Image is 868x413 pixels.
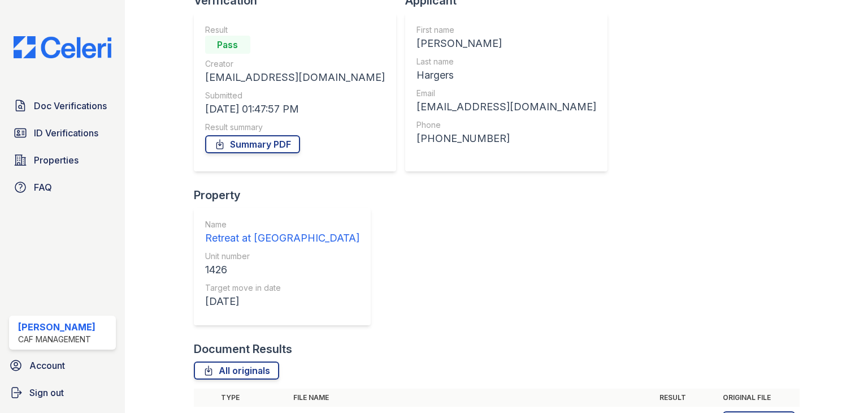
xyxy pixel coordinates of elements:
div: Hargers [416,67,596,83]
div: [EMAIL_ADDRESS][DOMAIN_NAME] [205,70,385,85]
span: Properties [34,153,79,167]
img: CE_Logo_Blue-a8612792a0a2168367f1c8372b55b34899dd931a85d93a1a3d3e32e68fde9ad4.png [5,36,120,58]
div: Email [416,88,596,99]
span: FAQ [34,180,52,194]
a: Summary PDF [205,135,300,153]
a: Sign out [5,381,120,404]
div: Property [194,187,380,203]
a: Doc Verifications [9,94,116,117]
div: [EMAIL_ADDRESS][DOMAIN_NAME] [416,99,596,115]
div: Document Results [194,341,292,357]
a: FAQ [9,176,116,199]
span: ID Verifications [34,126,98,140]
a: ID Verifications [9,122,116,144]
div: Name [205,219,359,230]
div: Pass [205,36,250,54]
div: Result summary [205,122,385,133]
div: Target move in date [205,282,359,294]
div: [DATE] [205,294,359,309]
div: 1426 [205,262,359,278]
div: Creator [205,58,385,70]
span: Doc Verifications [34,99,107,113]
a: All originals [194,362,279,380]
a: Name Retreat at [GEOGRAPHIC_DATA] [205,219,359,246]
div: [PHONE_NUMBER] [416,131,596,147]
th: File name [289,389,655,407]
div: CAF Management [18,334,96,345]
div: Phone [416,119,596,131]
div: [PERSON_NAME] [18,320,96,334]
th: Original file [718,389,800,407]
div: Submitted [205,90,385,101]
div: Unit number [205,251,359,262]
th: Result [655,389,718,407]
th: Type [216,389,289,407]
span: Sign out [29,386,64,399]
div: [PERSON_NAME] [416,36,596,51]
a: Properties [9,149,116,171]
div: [DATE] 01:47:57 PM [205,101,385,117]
div: Result [205,24,385,36]
div: First name [416,24,596,36]
div: Retreat at [GEOGRAPHIC_DATA] [205,230,359,246]
div: Last name [416,56,596,67]
a: Account [5,354,120,377]
span: Account [29,359,65,372]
